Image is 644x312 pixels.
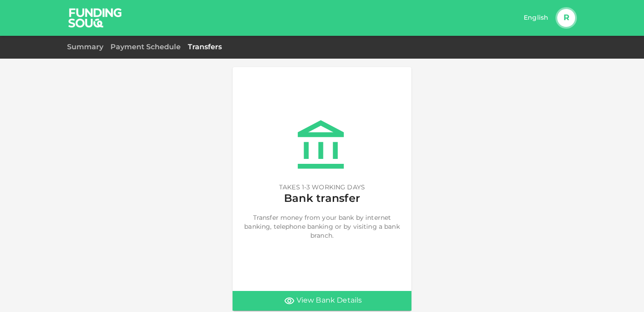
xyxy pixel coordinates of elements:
[524,15,548,21] span: English
[297,295,362,307] span: View Bank Details
[233,291,411,311] a: View Bank Details
[67,43,103,51] a: Summary
[188,43,222,51] a: Transfers
[110,43,181,51] a: Payment Schedule
[557,9,575,27] button: R
[240,214,404,240] span: Transfer money from your bank by internet banking, telephone banking or by visiting a bank branch.
[279,183,365,192] span: TAKES 1-3 WORKING DAYS
[284,192,360,206] span: Bank transfer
